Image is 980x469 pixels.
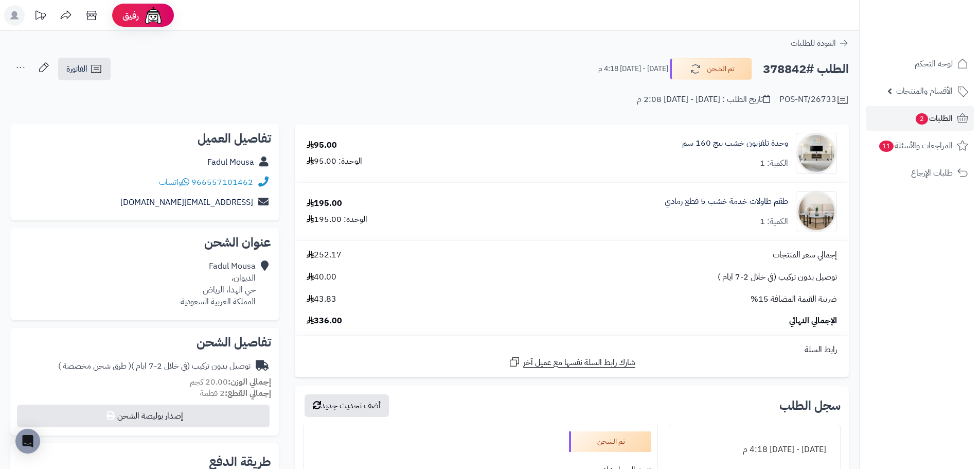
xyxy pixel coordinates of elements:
div: الوحدة: 195.00 [307,214,367,225]
small: 2 قطعة [200,387,271,399]
div: Fadul Mousa الديوان، حي الهدا، الرياض المملكة العربية السعودية [181,260,256,307]
span: العودة للطلبات [791,37,836,49]
img: 1750490663-220601011443-90x90.jpg [796,133,836,174]
a: شارك رابط السلة نفسها مع عميل آخر [508,356,635,369]
span: ( طرق شحن مخصصة ) [58,360,131,372]
h2: عنوان الشحن [19,236,271,249]
a: واتساب [159,176,189,188]
span: 336.00 [307,315,342,327]
a: تحديثات المنصة [27,5,53,28]
span: رفيق [122,9,139,22]
a: Fadul Mousa [207,156,254,168]
span: الطلبات [915,111,953,126]
img: 1756381667-1-90x90.jpg [796,191,836,232]
span: 11 [879,141,894,152]
a: العودة للطلبات [791,37,849,49]
span: ضريبة القيمة المضافة 15% [751,293,837,305]
div: توصيل بدون تركيب (في خلال 2-7 ايام ) [58,360,251,372]
a: لوحة التحكم [866,51,974,76]
a: وحدة تلفزيون خشب بيج 160 سم [682,137,788,149]
strong: إجمالي القطع: [225,387,271,399]
span: الإجمالي النهائي [789,315,837,327]
small: [DATE] - [DATE] 4:18 م [598,64,668,74]
div: الكمية: 1 [760,158,788,169]
h2: الطلب #378842 [763,59,849,80]
div: رابط السلة [299,344,845,356]
h3: سجل الطلب [779,399,841,412]
div: الكمية: 1 [760,216,788,228]
span: توصيل بدون تركيب (في خلال 2-7 ايام ) [718,271,837,283]
div: 95.00 [307,140,337,151]
a: طلبات الإرجاع [866,161,974,185]
img: logo-2.png [910,21,970,43]
div: 195.00 [307,198,342,210]
div: تم الشحن [569,431,651,452]
a: المراجعات والأسئلة11 [866,133,974,158]
small: 20.00 كجم [190,376,271,388]
h2: طريقة الدفع [209,456,271,468]
div: POS-NT/26733 [779,94,849,106]
div: [DATE] - [DATE] 4:18 م [675,440,834,460]
button: أضف تحديث جديد [305,394,389,417]
a: 966557101462 [191,176,253,188]
div: تاريخ الطلب : [DATE] - [DATE] 2:08 م [637,94,770,106]
button: تم الشحن [670,58,752,80]
span: شارك رابط السلة نفسها مع عميل آخر [523,357,635,369]
span: لوحة التحكم [915,57,953,71]
a: الفاتورة [58,58,111,80]
span: إجمالي سعر المنتجات [773,249,837,261]
div: الوحدة: 95.00 [307,155,362,167]
span: 2 [915,113,928,125]
h2: تفاصيل العميل [19,132,271,145]
span: 252.17 [307,249,342,261]
span: 40.00 [307,271,336,283]
img: ai-face.png [143,5,164,26]
span: المراجعات والأسئلة [878,138,953,153]
span: 43.83 [307,293,336,305]
strong: إجمالي الوزن: [228,376,271,388]
h2: تفاصيل الشحن [19,336,271,349]
span: طلبات الإرجاع [911,166,953,180]
div: Open Intercom Messenger [15,429,40,454]
a: [EMAIL_ADDRESS][DOMAIN_NAME] [120,196,253,209]
button: إصدار بوليصة الشحن [17,405,270,427]
span: الفاتورة [66,63,87,75]
a: طقم طاولات خدمة خشب 5 قطع رمادي [665,196,788,207]
a: الطلبات2 [866,106,974,131]
span: الأقسام والمنتجات [896,84,953,98]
